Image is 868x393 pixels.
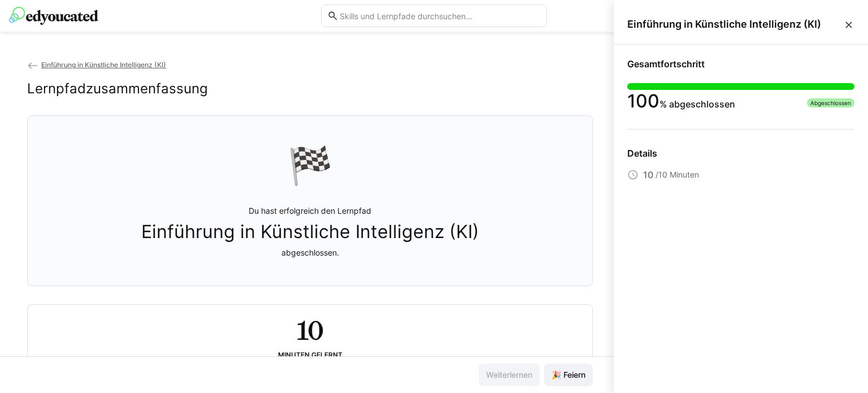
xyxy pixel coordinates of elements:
[627,58,854,70] div: Gesamtfortschritt
[41,61,166,69] span: Einführung in Künstliche Intelligenz (KI)
[141,221,479,243] span: Einführung in Künstliche Intelligenz (KI)
[656,169,699,180] span: /10 Minuten
[627,148,854,159] div: Details
[627,94,735,111] div: % abgeschlossen
[484,369,534,381] span: Weiterlernen
[807,98,854,107] div: Abgeschlossen
[643,168,653,182] span: 10
[27,80,208,97] h2: Lernpfadzusammenfassung
[627,90,659,112] span: 100
[338,11,541,21] input: Skills und Lernpfade durchsuchen…
[297,314,323,347] h2: 10
[627,18,843,31] span: Einführung in Künstliche Intelligenz (KI)
[479,364,540,386] button: Weiterlernen
[27,61,166,69] a: Einführung in Künstliche Intelligenz (KI)
[544,364,593,386] button: 🎉 Feiern
[278,351,342,359] div: Minuten gelernt
[550,369,587,381] span: 🎉 Feiern
[141,205,479,258] p: Du hast erfolgreich den Lernpfad abgeschlossen.
[288,143,333,187] div: 🏁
